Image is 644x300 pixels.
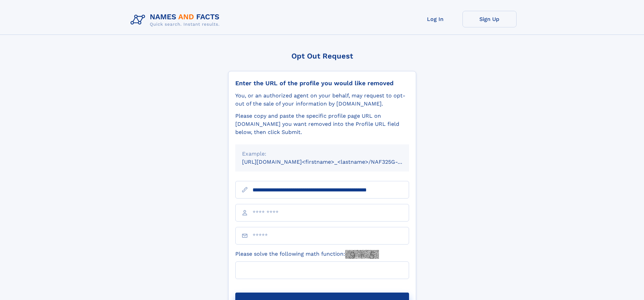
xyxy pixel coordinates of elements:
div: Example: [242,150,402,158]
a: Sign Up [462,11,517,27]
a: Log In [408,11,462,27]
img: Logo Names and Facts [128,11,225,29]
small: [URL][DOMAIN_NAME]<firstname>_<lastname>/NAF325G-xxxxxxxx [242,159,422,165]
div: Opt Out Request [228,52,416,60]
div: Please copy and paste the specific profile page URL on [DOMAIN_NAME] you want removed into the Pr... [235,112,409,136]
label: Please solve the following math function: [235,250,379,259]
div: Enter the URL of the profile you would like removed [235,79,409,87]
div: You, or an authorized agent on your behalf, may request to opt-out of the sale of your informatio... [235,92,409,108]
